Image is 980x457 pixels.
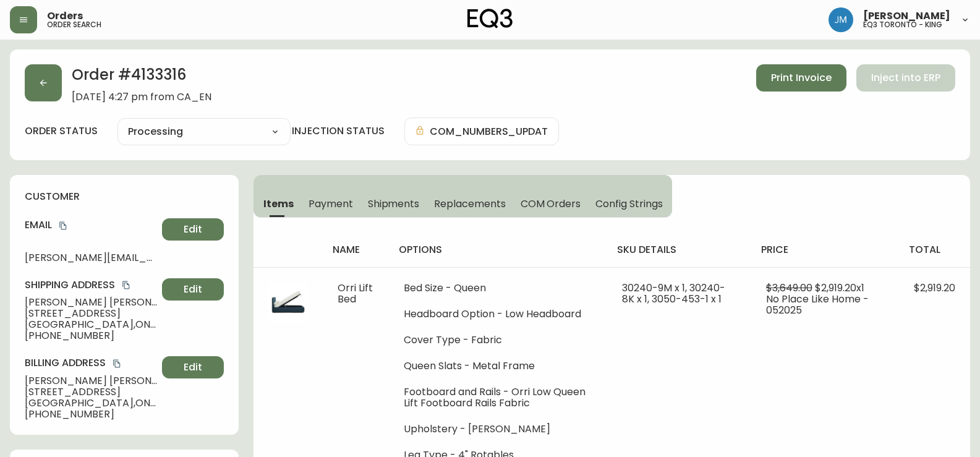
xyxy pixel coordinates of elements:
[309,197,353,210] span: Payment
[25,387,157,398] span: [STREET_ADDRESS]
[47,21,101,28] h5: order search
[467,9,513,28] img: logo
[829,7,853,32] img: b88646003a19a9f750de19192e969c24
[404,283,593,294] li: Bed Size - Queen
[771,71,832,85] span: Print Invoice
[263,197,294,210] span: Items
[162,278,224,301] button: Edit
[404,387,593,409] li: Footboard and Rails - Orri Low Queen Lift Footboard Rails Fabric
[338,281,373,306] span: Orri Lift Bed
[863,11,950,21] span: [PERSON_NAME]
[25,218,157,232] h4: Email
[25,124,98,138] label: order status
[368,197,420,210] span: Shipments
[25,398,157,409] span: [GEOGRAPHIC_DATA] , ON , M5C 3E1 , CA
[909,243,960,257] h4: total
[766,292,869,317] span: No Place Like Home - 052025
[184,283,202,296] span: Edit
[25,375,157,387] span: [PERSON_NAME] [PERSON_NAME]
[914,281,955,295] span: $2,919.20
[184,361,202,374] span: Edit
[120,279,132,291] button: copy
[434,197,505,210] span: Replacements
[622,281,725,306] span: 30240-9M x 1, 30240-8K x 1, 3050-453-1 x 1
[25,330,157,341] span: [PHONE_NUMBER]
[766,281,812,295] span: $3,649.00
[815,281,864,295] span: $2,919.20 x 1
[863,21,942,28] h5: eq3 toronto - king
[25,278,157,292] h4: Shipping Address
[72,92,211,103] span: [DATE] 4:27 pm from CA_EN
[399,243,598,257] h4: options
[756,64,846,92] button: Print Invoice
[57,220,69,232] button: copy
[47,11,83,21] span: Orders
[404,309,593,320] li: Headboard Option - Low Headboard
[25,409,157,420] span: [PHONE_NUMBER]
[25,308,157,319] span: [STREET_ADDRESS]
[333,243,379,257] h4: name
[521,197,581,210] span: COM Orders
[111,357,123,370] button: copy
[162,218,224,241] button: Edit
[595,197,662,210] span: Config Strings
[184,223,202,236] span: Edit
[162,356,224,378] button: Edit
[72,64,211,92] h2: Order # 4133316
[761,243,889,257] h4: price
[292,124,385,138] h4: injection status
[25,356,157,370] h4: Billing Address
[404,424,593,435] li: Upholstery - [PERSON_NAME]
[617,243,741,257] h4: sku details
[25,252,157,263] span: [PERSON_NAME][EMAIL_ADDRESS][PERSON_NAME][DOMAIN_NAME]
[25,297,157,308] span: [PERSON_NAME] [PERSON_NAME]
[404,335,593,346] li: Cover Type - Fabric
[25,190,224,203] h4: customer
[25,319,157,330] span: [GEOGRAPHIC_DATA] , ON , M5C 3E1 , CA
[268,283,308,322] img: 8f490709-ccf0-4217-9665-095d53e4f823Optional[orri-lift-fabric-bed].jpg
[404,361,593,372] li: Queen Slats - Metal Frame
